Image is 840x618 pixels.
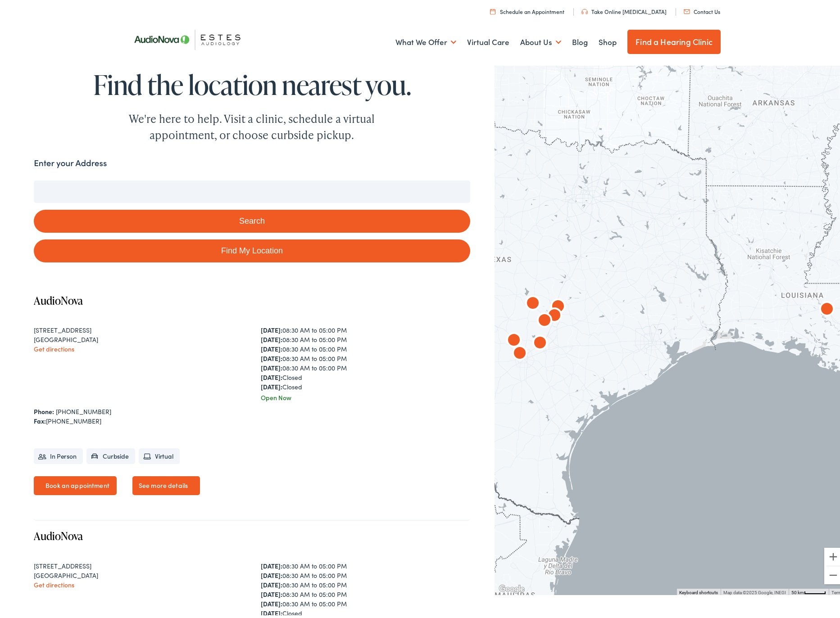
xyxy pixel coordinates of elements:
a: Take Online [MEDICAL_DATA] [581,5,667,13]
a: Get directions [34,578,74,587]
strong: [DATE]: [261,361,282,370]
img: utility icon [490,6,495,12]
a: Find My Location [34,237,470,260]
a: See more details [132,474,200,493]
strong: Phone: [34,405,54,414]
a: Find a Hearing Clinic [627,27,721,52]
div: [GEOGRAPHIC_DATA] [34,568,243,578]
a: [PHONE_NUMBER] [56,405,111,414]
div: [STREET_ADDRESS] [34,323,243,333]
strong: [DATE]: [261,323,282,332]
a: Shop [599,23,617,57]
button: Search [34,208,470,230]
span: Map data ©2025 Google, INEGI [723,588,786,593]
a: AudioNova [34,526,83,541]
div: [GEOGRAPHIC_DATA] [34,333,243,342]
img: utility icon [684,7,690,12]
div: AudioNova [522,291,544,313]
li: In Person [34,446,83,462]
a: Get directions [34,342,74,351]
button: Map Scale: 50 km per 45 pixels [789,586,829,593]
strong: [DATE]: [261,578,282,587]
input: Enter your address or zip code [34,178,470,201]
strong: [DATE]: [261,333,282,342]
a: Schedule an Appointment [490,5,564,13]
div: AudioNova [544,303,565,325]
a: Open this area in Google Maps (opens a new window) [497,581,527,593]
strong: [DATE]: [261,342,282,351]
div: 08:30 AM to 05:00 PM 08:30 AM to 05:00 PM 08:30 AM to 05:00 PM 08:30 AM to 05:00 PM 08:30 AM to 0... [261,323,470,389]
h1: Find the location nearest you. [34,68,470,97]
img: utility icon [581,7,588,12]
strong: [DATE]: [261,352,282,361]
strong: [DATE]: [261,370,282,379]
div: AudioNova [503,328,525,350]
div: AudioNova [529,331,551,352]
a: About Us [520,23,561,57]
div: AudioNova [547,294,569,316]
div: AudioNova [534,308,555,330]
strong: [DATE]: [261,606,282,615]
a: Virtual Care [467,23,509,57]
label: Enter your Address [34,154,107,167]
strong: [DATE]: [261,597,282,606]
a: Blog [572,23,588,57]
li: Curbside [86,446,135,462]
strong: [DATE]: [261,380,282,389]
div: AudioNova [816,297,838,319]
div: Open Now [261,391,470,400]
div: AudioNova [509,341,531,363]
strong: Fax: [34,414,46,423]
a: Book an appointment [34,474,117,493]
button: Keyboard shortcuts [679,587,718,594]
img: Google [497,581,527,593]
a: Contact Us [684,5,720,13]
strong: [DATE]: [261,587,282,596]
a: What We Offer [395,23,456,57]
strong: [DATE]: [261,568,282,577]
div: [PHONE_NUMBER] [34,414,470,424]
div: [STREET_ADDRESS] [34,559,243,568]
strong: [DATE]: [261,559,282,568]
li: Virtual [139,446,180,462]
div: We're here to help. Visit a clinic, schedule a virtual appointment, or choose curbside pickup. [108,108,396,141]
span: 50 km [791,588,804,593]
a: AudioNova [34,291,83,306]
